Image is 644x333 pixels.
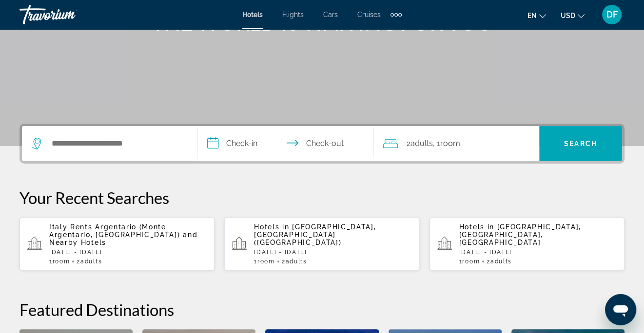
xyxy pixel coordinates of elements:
[459,223,494,231] span: Hotels in
[561,8,585,22] button: Change currency
[53,258,70,265] span: Room
[564,140,597,148] span: Search
[254,249,411,256] p: [DATE] - [DATE]
[285,258,307,265] span: Adults
[282,258,307,265] span: 2
[459,258,480,265] span: 1
[357,11,381,18] a: Cruises
[323,11,338,18] a: Cars
[459,223,581,246] span: [GEOGRAPHIC_DATA], [GEOGRAPHIC_DATA], [GEOGRAPHIC_DATA]
[49,258,70,265] span: 1
[20,188,624,207] p: Your Recent Searches
[407,137,433,150] span: 2
[605,294,636,325] iframe: Button to launch messaging window
[22,126,622,161] div: Search widget
[440,139,460,148] span: Room
[390,7,402,22] button: Extra navigation items
[462,258,480,265] span: Room
[459,249,617,256] p: [DATE] - [DATE]
[257,258,275,265] span: Room
[242,11,263,18] a: Hotels
[77,258,102,265] span: 2
[429,217,624,271] button: Hotels in [GEOGRAPHIC_DATA], [GEOGRAPHIC_DATA], [GEOGRAPHIC_DATA][DATE] - [DATE]1Room2Adults
[254,258,274,265] span: 1
[20,217,215,271] button: Italy Rents Argentario (Monte Argentario, [GEOGRAPHIC_DATA]) and Nearby Hotels[DATE] - [DATE]1Roo...
[433,137,460,150] span: , 1
[487,258,512,265] span: 2
[20,300,624,319] h2: Featured Destinations
[373,126,539,161] button: Travelers: 2 adults, 0 children
[539,126,622,161] button: Search
[527,12,537,19] span: en
[49,249,207,256] p: [DATE] - [DATE]
[490,258,512,265] span: Adults
[606,10,618,19] span: DF
[20,2,117,27] a: Travorium
[599,4,624,25] button: User Menu
[80,258,102,265] span: Adults
[197,126,373,161] button: Check in and out dates
[527,8,546,22] button: Change language
[561,12,575,19] span: USD
[49,223,180,239] span: Italy Rents Argentario (Monte Argentario, [GEOGRAPHIC_DATA])
[224,217,419,271] button: Hotels in [GEOGRAPHIC_DATA], [GEOGRAPHIC_DATA] ([GEOGRAPHIC_DATA])[DATE] - [DATE]1Room2Adults
[282,11,304,18] a: Flights
[254,223,289,231] span: Hotels in
[49,231,197,246] span: and Nearby Hotels
[254,223,376,246] span: [GEOGRAPHIC_DATA], [GEOGRAPHIC_DATA] ([GEOGRAPHIC_DATA])
[410,139,433,148] span: Adults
